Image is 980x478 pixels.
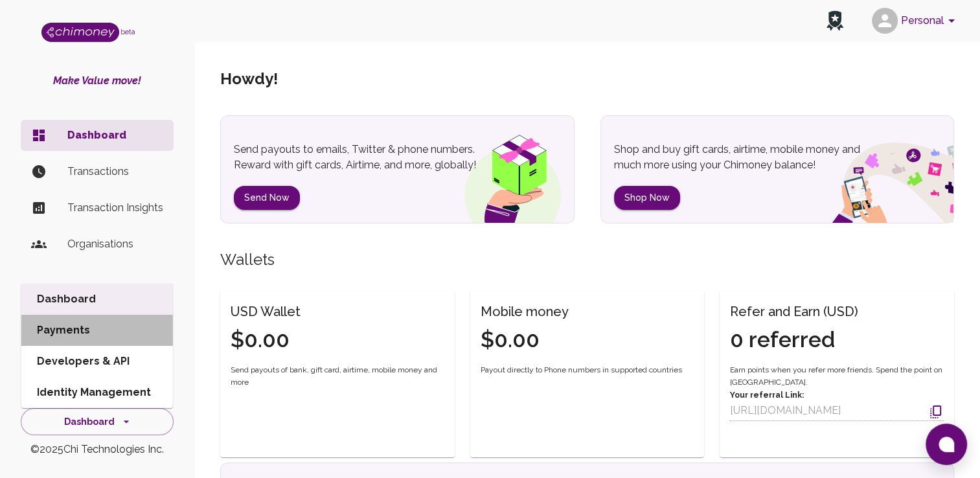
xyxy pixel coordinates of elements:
[231,364,444,390] span: Send payouts of bank, gift card, airtime, mobile money and more
[231,301,301,322] h6: USD Wallet
[234,186,300,210] button: Send Now
[67,200,163,216] p: Transaction Insights
[67,164,163,179] p: Transactions
[21,284,173,315] li: Dashboard
[730,326,858,354] h4: 0 referred
[41,23,119,42] img: Logo
[481,364,682,377] span: Payout directly to Phone numbers in supported countries
[67,128,163,143] p: Dashboard
[234,142,506,173] p: Send payouts to emails, Twitter & phone numbers. Reward with gift cards, Airtime, and more, globa...
[120,28,135,36] span: beta
[730,301,858,322] h6: Refer and Earn (USD)
[231,326,301,354] h4: $0.00
[220,69,278,89] h5: Howdy !
[926,424,967,465] button: Open chat window
[481,326,569,354] h4: $0.00
[730,364,944,422] div: Earn points when you refer more friends. Spend the point on [GEOGRAPHIC_DATA].
[614,142,886,173] p: Shop and buy gift cards, airtime, mobile money and much more using your Chimoney balance!
[67,236,163,252] p: Organisations
[220,249,954,270] h5: Wallets
[441,126,574,223] img: gift box
[21,315,173,346] li: Payments
[730,391,804,400] strong: Your referral Link:
[21,377,173,408] li: Identity Management
[867,4,964,38] button: account of current user
[21,408,174,436] button: Dashboard
[481,301,569,322] h6: Mobile money
[798,128,953,223] img: social spend
[21,346,173,377] li: Developers & API
[614,186,680,210] button: Shop Now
